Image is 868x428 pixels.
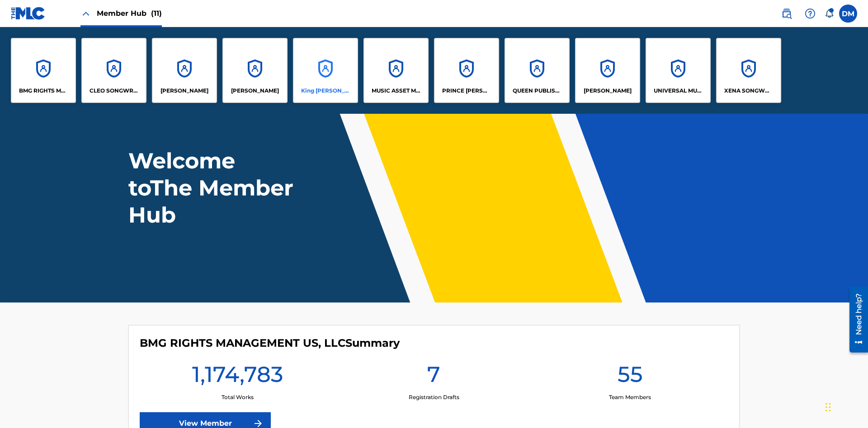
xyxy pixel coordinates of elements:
h1: Welcome to The Member Hub [128,147,297,228]
a: Accounts[PERSON_NAME] [222,38,288,103]
p: King McTesterson [301,87,350,95]
a: AccountsXENA SONGWRITER [716,38,781,103]
p: MUSIC ASSET MANAGEMENT (MAM) [372,87,421,95]
p: XENA SONGWRITER [724,87,774,95]
p: Team Members [609,393,651,401]
h1: 1,174,783 [192,361,283,393]
img: help [805,8,816,19]
a: AccountsBMG RIGHTS MANAGEMENT US, LLC [11,38,76,103]
a: AccountsKing [PERSON_NAME] [293,38,358,103]
div: Drag [826,394,831,421]
a: AccountsUNIVERSAL MUSIC PUB GROUP [646,38,711,103]
img: Close [80,8,91,19]
p: Registration Drafts [409,393,459,401]
a: Public Search [778,5,796,23]
a: AccountsCLEO SONGWRITER [81,38,146,103]
h4: BMG RIGHTS MANAGEMENT US, LLC [140,336,400,350]
a: AccountsPRINCE [PERSON_NAME] [434,38,499,103]
p: ELVIS COSTELLO [160,87,208,95]
p: QUEEN PUBLISHA [513,87,562,95]
p: Total Works [222,393,254,401]
p: UNIVERSAL MUSIC PUB GROUP [654,87,703,95]
span: Member Hub [97,8,162,19]
p: EYAMA MCSINGER [231,87,279,95]
p: RONALD MCTESTERSON [584,87,632,95]
h1: 7 [427,361,440,393]
img: search [781,8,792,19]
a: Accounts[PERSON_NAME] [575,38,640,103]
p: PRINCE MCTESTERSON [442,87,491,95]
a: AccountsMUSIC ASSET MANAGEMENT (MAM) [363,38,429,103]
p: BMG RIGHTS MANAGEMENT US, LLC [19,87,68,95]
iframe: Resource Center [843,283,868,357]
h1: 55 [618,361,643,393]
div: Notifications [825,9,834,18]
a: Accounts[PERSON_NAME] [152,38,217,103]
iframe: Chat Widget [823,385,868,428]
img: MLC Logo [11,7,46,20]
div: User Menu [839,5,857,23]
a: AccountsQUEEN PUBLISHA [505,38,570,103]
span: (11) [151,9,162,18]
p: CLEO SONGWRITER [90,87,139,95]
div: Help [801,5,819,23]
